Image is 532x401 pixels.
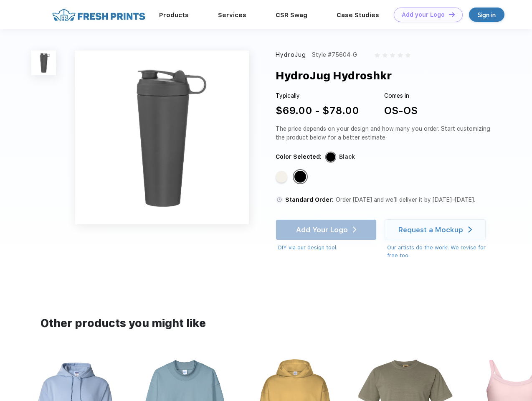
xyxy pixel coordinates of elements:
img: fo%20logo%202.webp [50,8,148,22]
div: Other products you might like [41,315,491,332]
div: Black [294,171,306,183]
img: standard order [276,196,283,203]
img: white arrow [468,226,472,233]
div: Sign in [478,10,496,20]
a: Sign in [469,8,504,22]
div: $69.00 - $78.00 [276,103,359,118]
div: Our artists do the work! We revise for free too. [387,244,494,260]
div: Add your Logo [402,11,445,18]
div: Bone [276,171,287,183]
img: gray_star.svg [398,53,403,58]
div: Color Selected: [276,152,322,161]
img: gray_star.svg [405,53,410,58]
div: DIY via our design tool. [278,244,377,252]
img: func=resize&h=100 [31,51,56,75]
span: Standard Order: [285,196,334,203]
div: Comes in [384,91,418,100]
img: gray_star.svg [383,53,388,58]
div: The price depends on your design and how many you order. Start customizing the product below for ... [276,124,494,142]
img: gray_star.svg [375,53,380,58]
div: Request a Mockup [398,226,463,234]
div: HydroJug Hydroshkr [276,68,392,84]
div: Black [339,152,355,161]
span: Order [DATE] and we’ll deliver it by [DATE]–[DATE]. [336,196,475,203]
img: func=resize&h=640 [75,51,249,224]
div: Style #75604-G [312,51,357,59]
div: Typically [276,91,359,100]
img: DT [449,12,455,17]
a: Products [159,11,189,19]
img: gray_star.svg [390,53,395,58]
div: OS-OS [384,103,418,118]
div: HydroJug [276,51,306,59]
